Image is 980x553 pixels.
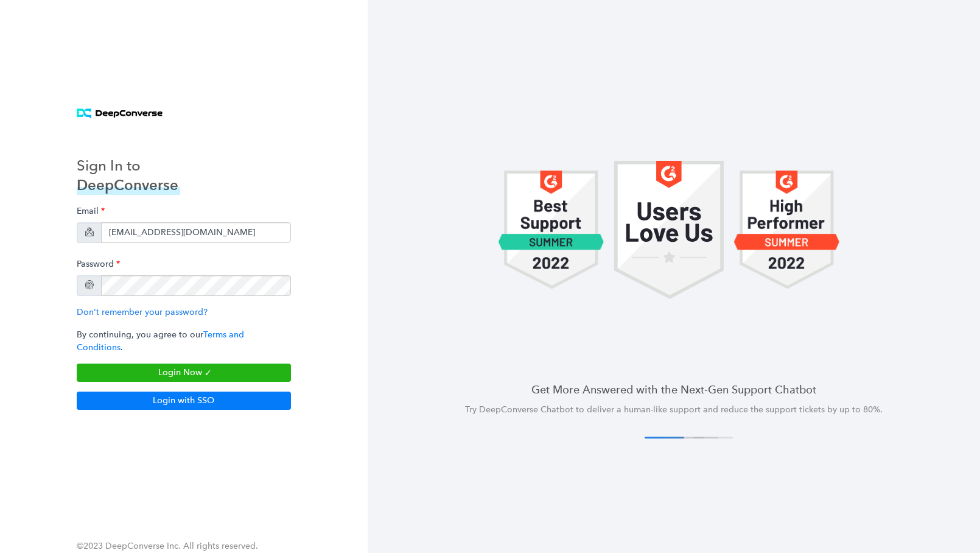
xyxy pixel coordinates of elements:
button: Login Now [77,364,291,382]
button: 3 [679,437,718,439]
label: Password [77,253,120,275]
a: Terms and Conditions [77,329,244,353]
button: 1 [645,437,684,439]
p: By continuing, you agree to our . [77,328,291,354]
button: 4 [693,437,733,439]
a: Don't remember your password? [77,307,208,317]
label: Email [77,200,105,222]
img: carousel 1 [733,161,840,299]
img: horizontal logo [77,108,163,119]
h3: Sign In to [77,156,180,175]
button: Login with SSO [77,392,291,410]
img: carousel 1 [498,161,604,299]
h3: DeepConverse [77,175,180,195]
span: ©2023 DeepConverse Inc. All rights reserved. [77,541,258,551]
button: 2 [664,437,704,439]
img: carousel 1 [614,161,724,299]
span: Try DeepConverse Chatbot to deliver a human-like support and reduce the support tickets by up to ... [465,404,883,415]
h4: Get More Answered with the Next-Gen Support Chatbot [397,382,951,397]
